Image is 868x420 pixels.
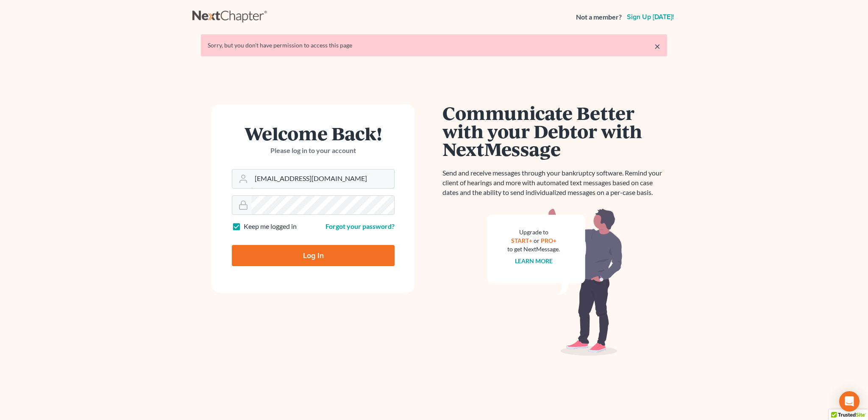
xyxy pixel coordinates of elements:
[654,41,660,51] a: ×
[442,104,667,158] h1: Communicate Better with your Debtor with NextMessage
[487,208,623,356] img: nextmessage_bg-59042aed3d76b12b5cd301f8e5b87938c9018125f34e5fa2b7a6b67550977c72.svg
[839,391,860,412] div: Open Intercom Messenger
[507,245,560,253] div: to get NextMessage.
[507,228,560,236] div: Upgrade to
[325,222,395,230] a: Forgot your password?
[534,237,540,244] span: or
[442,168,667,197] p: Send and receive messages through your bankruptcy software. Remind your client of hearings and mo...
[625,14,676,20] a: Sign up [DATE]!
[244,222,297,231] label: Keep me logged in
[232,124,395,142] h1: Welcome Back!
[541,237,556,244] a: PRO+
[232,146,395,156] p: Please log in to your account
[232,245,395,266] input: Log In
[251,170,394,188] input: Email Address
[576,12,622,22] strong: Not a member?
[515,257,553,264] a: Learn more
[208,41,660,50] div: Sorry, but you don't have permission to access this page
[511,237,532,244] a: START+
